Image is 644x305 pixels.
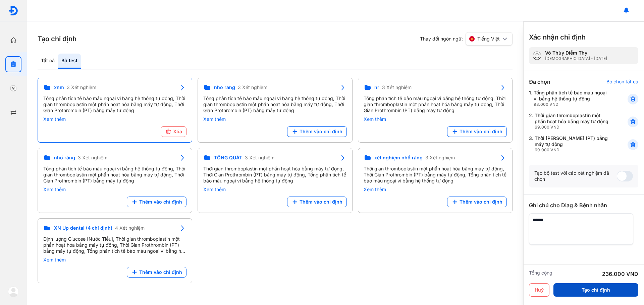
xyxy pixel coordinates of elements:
div: Thời gian thromboplastin một phần hoạt hóa bằng máy tự động, Thời Gian Prothrombin (PT) bằng máy ... [364,166,507,184]
div: Tổng phân tích tế bào máu ngoại vi bằng hệ thống tự động, Thời gian thromboplastin một phần hoạt ... [203,95,346,113]
div: Xem thêm [364,186,507,193]
button: Thêm vào chỉ định [447,126,507,137]
div: Bộ test [58,54,81,69]
button: Thêm vào chỉ định [287,126,347,137]
span: Thêm vào chỉ định [139,199,182,205]
span: Thêm vào chỉ định [139,269,182,275]
div: Thời [PERSON_NAME] (PT) bằng máy tự động [535,135,611,153]
h3: Tạo chỉ định [38,34,76,44]
button: Thêm vào chỉ định [127,197,186,207]
h3: Xác nhận chỉ định [529,32,586,42]
div: Đã chọn [529,78,550,86]
div: Xem thêm [364,116,507,122]
div: Xem thêm [43,257,186,263]
span: Thêm vào chỉ định [300,129,342,135]
span: nr [374,84,379,90]
span: 4 Xét nghiệm [115,225,145,231]
span: 3 Xét nghiệm [382,84,412,90]
button: Huỷ [529,283,549,297]
div: Xem thêm [203,186,346,193]
span: Thêm vào chỉ định [460,129,502,135]
div: Tạo bộ test với các xét nghiệm đã chọn [534,170,617,182]
button: Tạo chỉ định [553,283,638,297]
div: Thời gian thromboplastin một phần hoạt hóa bằng máy tự động [535,112,611,130]
div: Thay đổi ngôn ngữ: [420,32,513,46]
span: xét nghiệm nhổ răng [374,155,423,161]
div: Định lượng Glucose [Nước Tiểu], Thời gian thromboplastin một phần hoạt hóa bằng máy tự động, Thời... [43,236,186,254]
span: nho rang [214,84,235,90]
div: [DEMOGRAPHIC_DATA] - [DATE] [545,56,607,61]
div: Tổng phân tích tế bào máu ngoại vi bằng hệ thống tự động, Thời gian thromboplastin một phần hoạt ... [43,95,186,113]
span: 3 Xét nghiệm [425,155,455,161]
div: Tất cả [38,54,58,69]
span: xnm [54,84,64,90]
span: 3 Xét nghiệm [238,84,267,90]
button: Thêm vào chỉ định [127,267,186,278]
span: 3 Xét nghiệm [78,155,107,161]
button: Thêm vào chỉ định [447,197,507,207]
span: Thêm vào chỉ định [300,199,342,205]
div: Tổng cộng [529,270,552,278]
div: 69.000 VND [535,125,611,130]
div: Thời gian thromboplastin một phần hoạt hóa bằng máy tự động, Thời Gian Prothrombin (PT) bằng máy ... [203,166,346,184]
div: 1. [529,90,611,107]
div: Xem thêm [203,116,346,122]
span: Thêm vào chỉ định [460,199,502,205]
img: logo [8,286,19,297]
div: Xem thêm [43,116,186,122]
span: TỔNG QUÁT [214,155,242,161]
div: 236.000 VND [602,270,638,278]
span: nhổ răng [54,155,75,161]
div: Ghi chú cho Diag & Bệnh nhân [529,201,638,209]
span: 3 Xét nghiệm [245,155,274,161]
img: logo [8,6,18,16]
div: 69.000 VND [535,147,611,153]
div: Tổng phân tích tế bào máu ngoại vi bằng hệ thống tự động, Thời gian thromboplastin một phần hoạt ... [43,166,186,184]
div: 3. [529,135,611,153]
span: Tiếng Việt [477,36,500,42]
div: Xem thêm [43,186,186,193]
div: Võ Thùy Diễm Thy [545,50,607,56]
div: 98.000 VND [534,102,611,107]
button: Xóa [161,126,186,137]
button: Thêm vào chỉ định [287,197,347,207]
span: Xóa [173,129,182,135]
div: 2. [529,112,611,130]
div: Tổng phân tích tế bào máu ngoại vi bằng hệ thống tự động [534,90,611,107]
span: 3 Xét nghiệm [67,84,96,90]
div: Bỏ chọn tất cả [606,79,638,85]
div: Tổng phân tích tế bào máu ngoại vi bằng hệ thống tự động, Thời gian thromboplastin một phần hoạt ... [364,95,507,113]
span: XN Up dental (4 chỉ định) [54,225,112,231]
